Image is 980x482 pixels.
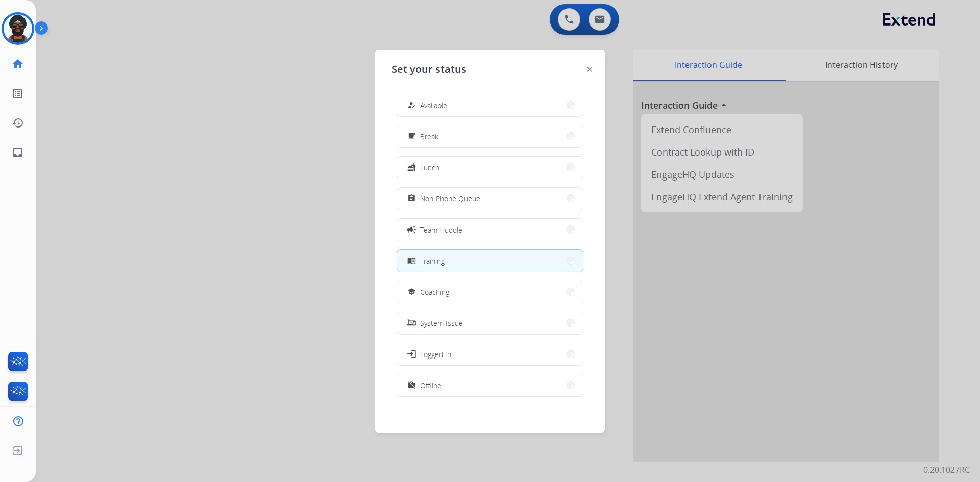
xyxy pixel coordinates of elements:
[420,100,447,111] span: Available
[397,374,583,396] button: Offline
[407,319,416,327] mat-icon: phonelink_off
[397,312,583,334] button: System Issue
[4,14,32,43] img: avatar
[923,464,970,476] p: 0.20.1027RC
[420,224,462,235] span: Team Huddle
[397,250,583,272] button: Training
[420,380,442,391] span: Offline
[420,349,451,360] span: Logged In
[407,132,416,141] mat-icon: free_breakfast
[397,219,583,241] button: Team Huddle
[397,281,583,303] button: Coaching
[420,318,463,328] span: System Issue
[420,131,438,142] span: Break
[407,101,416,110] mat-icon: how_to_reg
[12,146,24,159] mat-icon: inbox
[397,94,583,116] button: Available
[587,67,592,72] img: close-button
[420,193,480,204] span: Non-Phone Queue
[420,287,449,297] span: Coaching
[407,381,416,390] mat-icon: work_off
[12,117,24,129] mat-icon: history
[420,256,445,266] span: Training
[397,125,583,147] button: Break
[12,87,24,99] mat-icon: list_alt
[397,343,583,365] button: Logged In
[12,58,24,70] mat-icon: home
[397,157,583,179] button: Lunch
[406,349,416,359] mat-icon: login
[420,162,439,173] span: Lunch
[407,194,416,203] mat-icon: assignment
[406,224,416,235] mat-icon: campaign
[407,288,416,296] mat-icon: school
[407,257,416,265] mat-icon: menu_book
[391,62,467,77] span: Set your status
[397,188,583,210] button: Non-Phone Queue
[407,163,416,172] mat-icon: fastfood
